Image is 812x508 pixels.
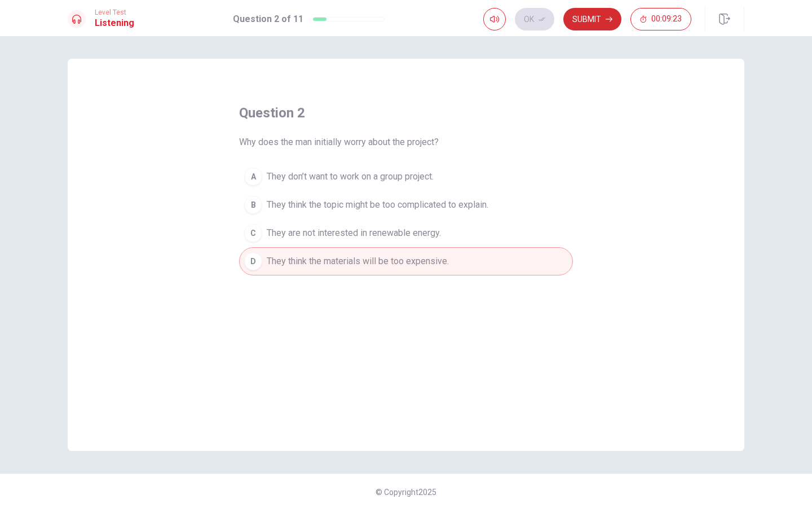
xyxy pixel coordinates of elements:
[239,104,305,122] h4: question 2
[267,170,434,183] span: They don’t want to work on a group project.
[563,8,621,30] button: Submit
[239,135,439,149] span: Why does the man initially worry about the project?
[95,16,134,30] h1: Listening
[376,488,436,497] span: © Copyright 2025
[239,191,573,219] button: BThey think the topic might be too complicated to explain.
[267,255,449,268] span: They think the materials will be too expensive.
[95,8,134,16] span: Level Test
[244,168,262,186] div: A
[630,8,691,30] button: 00:09:23
[244,224,262,242] div: C
[651,15,682,24] span: 00:09:23
[233,12,303,26] h1: Question 2 of 11
[239,247,573,275] button: DThey think the materials will be too expensive.
[267,226,441,240] span: They are not interested in renewable energy.
[239,219,573,247] button: CThey are not interested in renewable energy.
[267,198,488,212] span: They think the topic might be too complicated to explain.
[244,196,262,214] div: B
[244,252,262,270] div: D
[239,163,573,191] button: AThey don’t want to work on a group project.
